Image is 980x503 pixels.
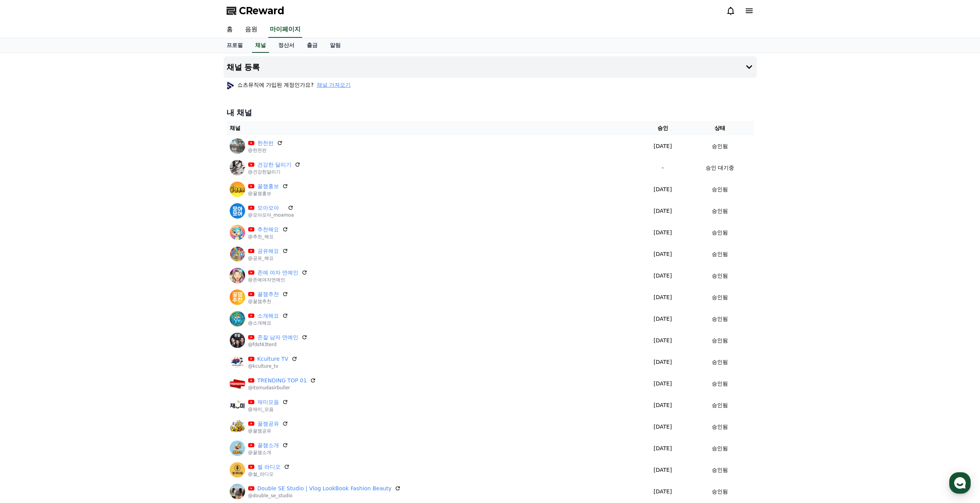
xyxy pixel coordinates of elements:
[257,225,279,234] a: 추천해요
[248,277,308,283] p: @존예여자연예인
[642,250,683,258] p: [DATE]
[227,63,260,71] h4: 채널 등록
[257,420,279,428] a: 꿀잼공유
[51,244,99,264] a: 대화
[272,38,301,53] a: 정산서
[642,401,683,409] p: [DATE]
[712,444,728,453] p: 승인됨
[257,139,274,147] a: 한천런
[230,376,245,391] img: TRENDING TOP 01
[230,419,245,434] img: 꿀잼공유
[230,311,245,326] img: 소개해요
[257,182,279,190] a: 꿀잼홍보
[230,203,245,219] img: 모아모아
[642,380,683,388] p: [DATE]
[642,444,683,453] p: [DATE]
[248,342,308,348] p: @fdsf43terd
[230,333,245,348] img: 존잘 남자 연예인
[642,423,683,431] p: [DATE]
[248,363,298,369] p: @kculture_tv
[642,336,683,345] p: [DATE]
[712,272,728,280] p: 승인됨
[230,268,245,283] img: 존예 여자 연예인
[99,244,148,264] a: 설정
[257,333,299,342] a: 존잘 남자 연예인
[119,256,128,262] span: 설정
[712,466,728,474] p: 승인됨
[257,463,281,471] a: 썰 라디오
[230,289,245,305] img: 꿀잼추천
[257,204,285,212] a: 모아모아
[230,397,245,413] img: 재미모음
[257,441,279,449] a: 꿀잼소개
[712,488,728,496] p: 승인됨
[257,269,299,277] a: 존예 여자 연예인
[220,38,249,53] a: 프로필
[2,244,51,264] a: 홈
[257,161,291,169] a: 건강한 달리기
[642,272,683,280] p: [DATE]
[227,82,234,89] img: profile
[257,377,307,385] a: TRENDING TOP 01
[324,38,347,53] a: 알림
[248,147,283,153] p: @한천런
[248,234,288,240] p: @추천_해요
[257,484,392,493] a: Double SE Studio | Vlog LookBook Fashion Beauty
[248,320,288,326] p: @소개해요
[257,247,279,255] a: 공유해요
[248,255,288,261] p: @공유_해요
[257,290,279,298] a: 꿀잼추천
[317,81,351,89] button: 채널 가져오기
[642,293,683,301] p: [DATE]
[712,380,728,388] p: 승인됨
[706,164,734,172] p: 승인 대기중
[268,22,302,38] a: 마이페이지
[712,250,728,258] p: 승인됨
[248,212,294,218] p: @모아모아_moamoa
[642,315,683,323] p: [DATE]
[712,423,728,431] p: 승인됨
[248,428,288,434] p: @꿀잼공유
[230,182,245,197] img: 꿀잼홍보
[642,488,683,496] p: [DATE]
[230,462,245,478] img: 썰 라디오
[712,358,728,366] p: 승인됨
[230,246,245,262] img: 공유해요
[239,5,284,17] span: CReward
[248,449,288,456] p: @꿀잼소개
[248,406,288,412] p: @재미_모음
[712,293,728,301] p: 승인됨
[642,164,683,172] p: -
[230,354,245,370] img: Kculture TV
[230,484,245,499] img: Double SE Studio | Vlog LookBook Fashion Beauty
[712,207,728,215] p: 승인됨
[642,185,683,193] p: [DATE]
[227,121,639,135] th: 채널
[248,190,288,197] p: @꿀잼홍보
[224,56,757,78] button: 채널 등록
[248,385,316,391] p: @itsmudasirbuller
[712,185,728,193] p: 승인됨
[642,142,683,150] p: [DATE]
[252,38,269,53] a: 채널
[712,229,728,237] p: 승인됨
[248,471,290,477] p: @썰_라디오
[712,336,728,345] p: 승인됨
[230,441,245,456] img: 꿀잼소개
[24,256,29,262] span: 홈
[642,358,683,366] p: [DATE]
[248,298,288,304] p: @꿀잼추천
[257,355,289,363] a: Kculture TV
[642,207,683,215] p: [DATE]
[639,121,686,135] th: 승인
[642,229,683,237] p: [DATE]
[712,401,728,409] p: 승인됨
[248,493,401,499] p: @double_se_studio
[227,81,351,89] p: 쇼츠뮤직에 가입된 계정인가요?
[248,169,301,175] p: @건강한달리기
[227,5,284,17] a: CReward
[686,121,754,135] th: 상태
[257,312,279,320] a: 소개해요
[230,138,245,154] img: 한천런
